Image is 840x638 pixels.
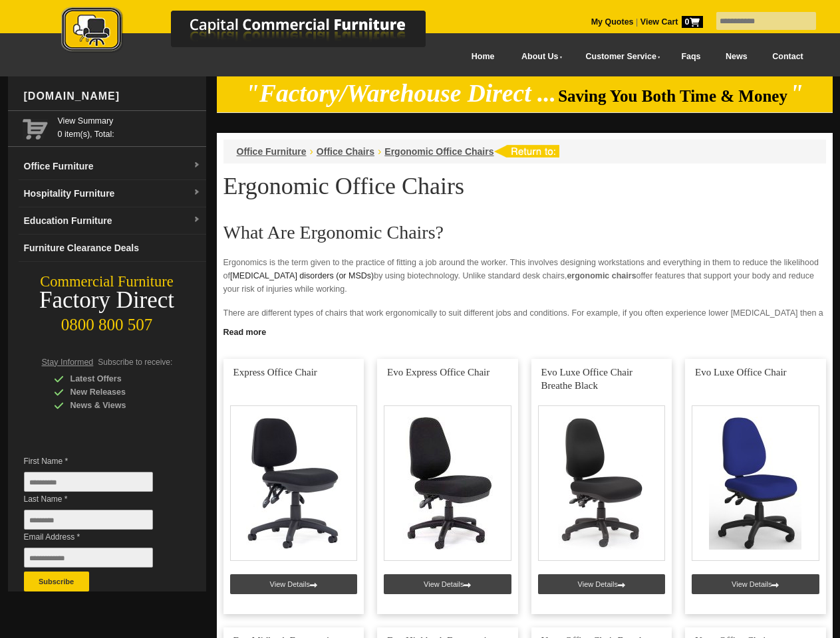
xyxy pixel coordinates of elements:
img: dropdown [193,161,201,169]
a: Office Furniture [237,146,307,157]
p: There are different types of chairs that work ergonomically to suit different jobs and conditions... [223,306,826,333]
a: Office Chairs [317,146,374,157]
a: About Us [507,42,571,72]
button: Subscribe [24,572,89,591]
div: News & Views [54,399,180,412]
a: Hospitality Furnituredropdown [19,180,206,207]
a: Customer Service [571,42,668,72]
em: " [789,80,803,107]
p: Ergonomics is the term given to the practice of fitting a job around the worker. This involves de... [223,256,826,296]
a: Contact [760,42,815,72]
a: Capital Commercial Furniture Logo [25,7,490,59]
a: Furniture Clearance Deals [19,235,206,262]
img: Capital Commercial Furniture Logo [25,7,490,55]
input: First Name * [24,472,153,492]
a: Office Furnituredropdown [19,153,206,180]
img: dropdown [193,216,201,224]
a: Ergonomic Office Chairs [384,146,493,157]
li: › [378,145,381,158]
li: › [310,145,313,158]
span: First Name * [24,455,173,468]
strong: ergonomic chairs [567,271,636,280]
a: View Summary [58,114,201,128]
div: Commercial Furniture [8,272,206,291]
span: Subscribe to receive: [98,358,172,367]
span: Email Address * [24,530,173,544]
span: Last Name * [24,492,173,506]
input: Last Name * [24,510,153,530]
div: Latest Offers [54,372,180,385]
img: return to [493,145,559,158]
span: Saving You Both Time & Money [558,87,787,105]
div: New Releases [54,385,180,399]
span: 0 item(s), Total: [58,114,201,139]
h2: What Are Ergonomic Chairs? [223,223,826,243]
strong: View Cart [640,17,703,27]
div: 0800 800 507 [8,309,206,334]
a: Click to read more [217,322,833,339]
h1: Ergonomic Office Chairs [223,173,826,199]
input: Email Address * [24,548,153,568]
em: "Factory/Warehouse Direct ... [245,80,556,107]
div: Factory Direct [8,291,206,310]
a: My Quotes [591,17,634,27]
span: 0 [682,16,703,28]
a: View Cart0 [638,17,702,27]
span: Stay Informed [42,358,94,367]
a: Education Furnituredropdown [19,207,206,235]
div: [DOMAIN_NAME] [19,76,206,116]
img: dropdown [193,189,201,197]
a: Faqs [669,42,714,72]
a: News [713,42,760,72]
a: [MEDICAL_DATA] disorders (or MSDs) [230,271,374,280]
